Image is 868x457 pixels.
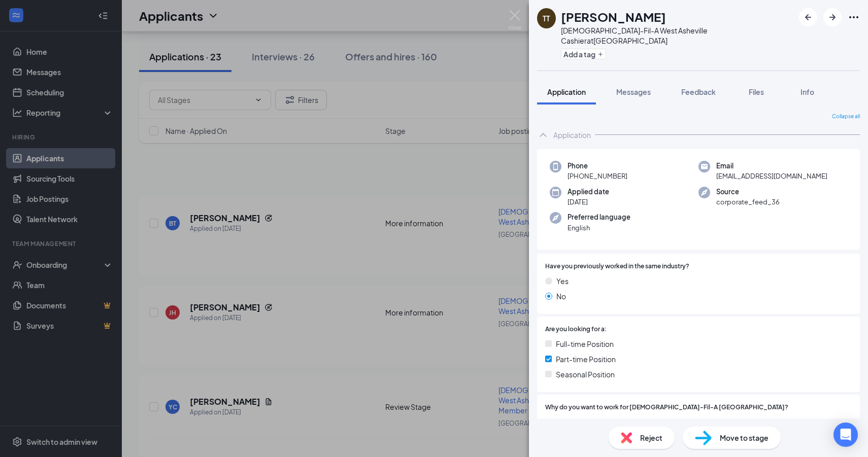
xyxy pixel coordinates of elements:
[799,8,817,26] button: ArrowLeftNew
[561,25,794,46] div: [DEMOGRAPHIC_DATA]-Fil-A West Asheville Cashier at [GEOGRAPHIC_DATA]
[716,187,780,197] span: Source
[567,223,630,233] span: English
[616,87,651,96] span: Messages
[720,432,769,443] span: Move to stage
[749,87,764,96] span: Files
[545,403,788,412] span: Why do you want to work for [DEMOGRAPHIC_DATA]-Fil-A [GEOGRAPHIC_DATA]?
[716,197,780,207] span: corporate_feed_36
[833,423,858,447] div: Open Intercom Messenger
[561,8,666,25] h1: [PERSON_NAME]
[823,8,842,26] button: ArrowRight
[545,262,689,271] span: Have you previously worked in the same industry?
[547,87,586,96] span: Application
[800,87,814,96] span: Info
[556,369,615,380] span: Seasonal Position
[556,291,566,302] span: No
[567,161,627,171] span: Phone
[543,13,550,23] div: TT
[545,416,852,428] span: Looking for my first job and heard that this is a great place to start for high students
[567,212,630,222] span: Preferred language
[716,161,827,171] span: Email
[545,325,607,334] span: Are you looking for a:
[802,11,814,23] svg: ArrowLeftNew
[567,187,609,197] span: Applied date
[556,338,614,349] span: Full-time Position
[567,197,609,207] span: [DATE]
[640,432,662,443] span: Reject
[567,171,627,181] span: [PHONE_NUMBER]
[556,354,616,365] span: Part-time Position
[556,275,569,287] span: Yes
[561,49,606,59] button: PlusAdd a tag
[716,171,827,181] span: [EMAIL_ADDRESS][DOMAIN_NAME]
[537,129,549,141] svg: ChevronUp
[848,11,860,23] svg: Ellipses
[832,113,860,121] span: Collapse all
[826,11,839,23] svg: ArrowRight
[553,130,591,140] div: Application
[597,51,604,57] svg: Plus
[681,87,716,96] span: Feedback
